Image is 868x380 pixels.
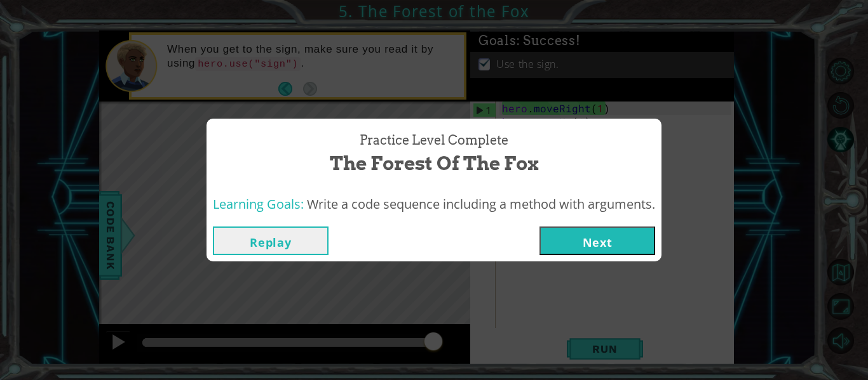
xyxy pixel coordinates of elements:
span: Learning Goals: [213,195,304,213]
button: Next [539,226,655,255]
span: The Forest of the Fox [330,150,539,177]
button: Replay [213,226,329,255]
span: Practice Level Complete [360,131,508,150]
span: Write a code sequence including a method with arguments. [307,195,655,213]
